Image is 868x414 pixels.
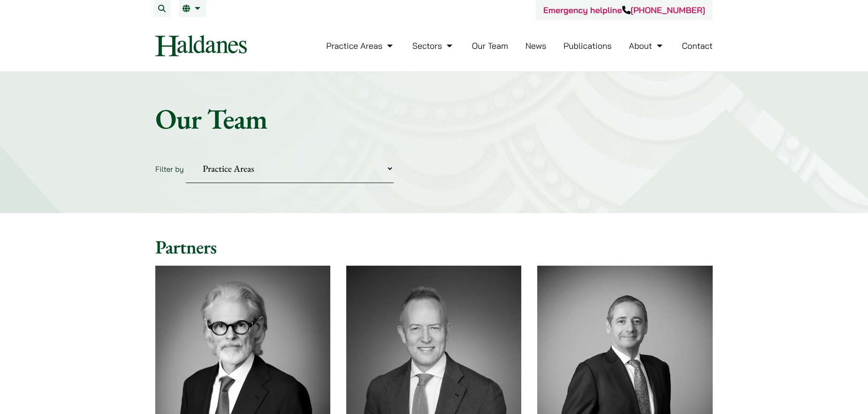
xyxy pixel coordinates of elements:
label: Filter by [155,164,184,174]
h2: Partners [155,236,713,258]
a: EN [183,5,203,12]
a: Practice Areas [326,40,395,51]
a: Publications [563,40,612,51]
a: Sectors [412,40,455,51]
a: Our Team [472,40,508,51]
a: Contact [682,40,713,51]
a: About [629,40,664,51]
a: News [525,40,547,51]
h1: Our Team [155,102,713,136]
a: Emergency helpline[PHONE_NUMBER] [543,5,705,15]
img: Logo of Haldanes [155,35,247,56]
